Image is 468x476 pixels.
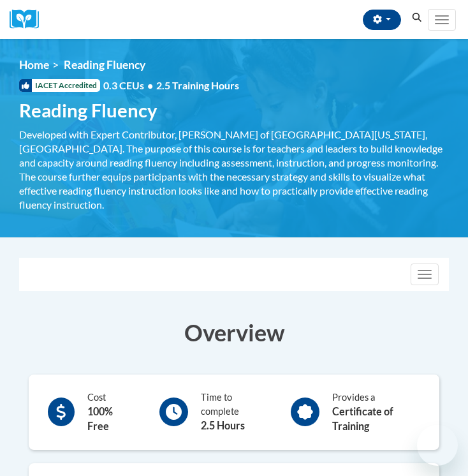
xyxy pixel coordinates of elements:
div: Time to complete [201,390,263,433]
h3: Overview [19,316,449,348]
span: Reading Fluency [19,99,157,121]
b: 100% Free [87,405,113,432]
button: Search [407,10,427,26]
a: Home [19,58,49,71]
div: Developed with Expert Contributor, [PERSON_NAME] of [GEOGRAPHIC_DATA][US_STATE], [GEOGRAPHIC_DATA... [19,128,449,212]
b: Certificate of Training [332,405,393,432]
span: 2.5 Training Hours [156,79,239,91]
div: Provides a [332,390,420,434]
img: Logo brand [10,10,48,29]
button: Account Settings [363,10,401,30]
span: IACET Accredited [19,79,100,92]
a: Cox Campus [10,10,48,29]
span: • [147,79,153,91]
b: 2.5 Hours [201,419,245,431]
span: 0.3 CEUs [103,78,239,93]
span: Reading Fluency [64,58,145,71]
iframe: Button to launch messaging window [417,425,458,466]
div: Cost [87,390,131,434]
